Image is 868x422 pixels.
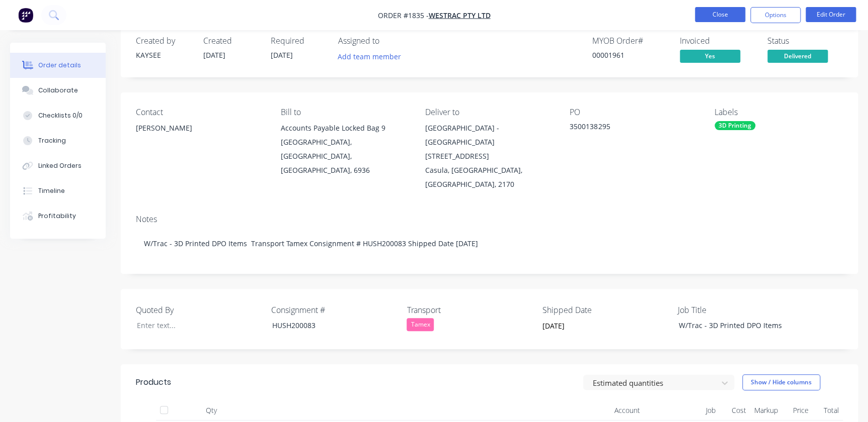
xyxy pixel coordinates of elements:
button: Tracking [10,128,106,153]
span: [DATE] [203,50,225,60]
button: Collaborate [10,78,106,103]
div: Total [812,400,843,420]
div: [PERSON_NAME] [136,121,264,135]
div: W/Trac - 3D Printed DPO Items Transport Tamex Consignment # HUSH200083 Shipped Date [DATE] [136,228,843,259]
div: Created [203,36,259,46]
div: Collaborate [38,86,78,95]
button: Timeline [10,178,106,203]
button: Profitability [10,203,106,229]
div: Accounts Payable Locked Bag 9[GEOGRAPHIC_DATA], [GEOGRAPHIC_DATA], [GEOGRAPHIC_DATA], 6936 [280,121,409,177]
div: MYOB Order # [592,36,668,46]
button: Linked Orders [10,153,106,178]
div: Cost [720,400,750,420]
button: Checklists 0/0 [10,103,106,128]
div: Qty [181,400,242,420]
span: Yes [680,50,740,62]
div: KAYSEE [136,50,191,60]
div: Status [767,36,843,46]
button: Options [750,7,801,23]
button: Add team member [333,50,407,63]
div: 00001961 [592,50,668,60]
div: Invoiced [680,36,755,46]
div: [GEOGRAPHIC_DATA] - [GEOGRAPHIC_DATA][STREET_ADDRESS] [425,121,554,163]
label: Shipped Date [542,304,668,316]
div: Job [644,400,720,420]
label: Transport [407,304,532,316]
div: 3D Printing [715,121,755,130]
div: Tracking [38,136,66,145]
div: 3500138295 [570,121,695,135]
a: WesTrac Pty Ltd [429,11,491,20]
div: [PERSON_NAME] [136,121,264,153]
div: Contact [136,108,264,117]
span: [DATE] [271,50,293,60]
div: Casula, [GEOGRAPHIC_DATA], [GEOGRAPHIC_DATA], 2170 [425,163,554,191]
div: Notes [136,215,843,224]
div: Linked Orders [38,161,82,170]
img: Factory [18,8,33,23]
div: W/Trac - 3D Printed DPO Items [670,318,796,333]
div: PO [570,108,698,117]
label: Job Title [678,304,804,316]
div: Timeline [38,186,65,195]
div: Bill to [280,108,409,117]
div: Order details [38,61,81,70]
div: Markup [750,400,782,420]
button: Show / Hide columns [742,374,820,390]
div: Tamex [407,318,434,331]
span: Delivered [767,50,828,62]
div: Created by [136,36,191,46]
button: Edit Order [806,7,856,22]
div: [GEOGRAPHIC_DATA] - [GEOGRAPHIC_DATA][STREET_ADDRESS]Casula, [GEOGRAPHIC_DATA], [GEOGRAPHIC_DATA]... [425,121,554,191]
span: Order #1835 - [378,11,429,20]
div: [GEOGRAPHIC_DATA], [GEOGRAPHIC_DATA], [GEOGRAPHIC_DATA], 6936 [280,135,409,177]
div: Labels [715,108,843,117]
div: Products [136,376,171,388]
button: Order details [10,53,106,78]
div: Profitability [38,212,76,221]
div: Price [782,400,813,420]
div: Required [271,36,326,46]
label: Consignment # [271,304,397,316]
div: Checklists 0/0 [38,111,83,120]
button: Close [695,7,745,22]
div: Account [543,400,644,420]
div: HUSH200083 [264,318,390,333]
div: Deliver to [425,108,554,117]
button: Delivered [767,50,828,65]
div: Assigned to [338,36,439,46]
input: Enter date [535,319,661,334]
label: Quoted By [136,304,262,316]
button: Add team member [338,50,407,63]
div: Accounts Payable Locked Bag 9 [280,121,409,135]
